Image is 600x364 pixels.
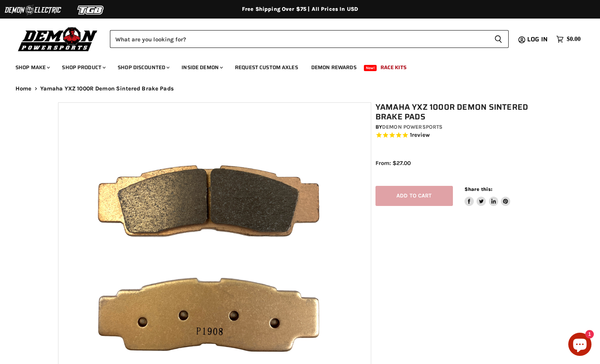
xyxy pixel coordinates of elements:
[465,186,511,206] aside: Share this:
[112,60,174,75] a: Shop Discounted
[412,132,430,139] span: review
[10,56,579,75] ul: Main menu
[527,34,548,44] span: Log in
[465,186,492,192] span: Share this:
[305,60,362,75] a: Demon Rewards
[375,131,546,139] span: Rated 5.0 out of 5 stars 1 reviews
[524,36,552,43] a: Log in
[552,34,585,45] a: $0.00
[40,85,174,92] span: Yamaha YXZ 1000R Demon Sintered Brake Pads
[56,60,110,75] a: Shop Product
[110,30,488,48] input: Search
[375,160,411,167] span: From: $27.00
[110,30,509,48] form: Product
[375,102,546,122] h1: Yamaha YXZ 1000R Demon Sintered Brake Pads
[410,132,430,139] span: 1 reviews
[488,30,509,48] button: Search
[4,3,62,17] img: Demon Electric Logo 2
[375,60,412,75] a: Race Kits
[62,3,120,17] img: TGB Logo 2
[15,25,100,53] img: Demon Powersports
[375,123,546,131] div: by
[176,60,228,75] a: Inside Demon
[566,333,594,358] inbox-online-store-chat: Shopify online store chat
[15,85,32,92] a: Home
[10,60,55,75] a: Shop Make
[364,65,377,71] span: New!
[382,124,442,130] a: Demon Powersports
[229,60,304,75] a: Request Custom Axles
[567,36,581,43] span: $0.00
